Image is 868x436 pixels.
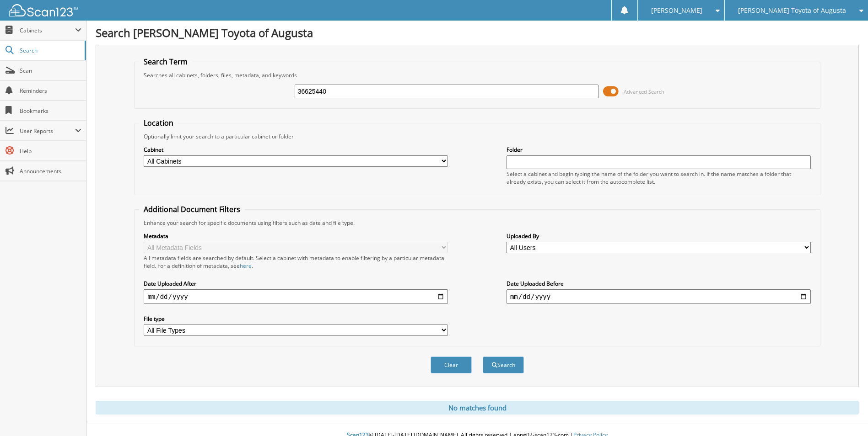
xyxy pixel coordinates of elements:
[144,232,448,240] label: Metadata
[738,8,846,13] span: [PERSON_NAME] Toyota of Augusta
[20,67,81,74] span: Scan
[507,289,811,304] input: end
[139,71,815,79] div: Searches all cabinets, folders, files, metadata, and keywords
[20,27,75,34] span: Cabinets
[96,401,859,415] div: No matches found
[507,232,811,240] label: Uploaded By
[20,47,80,54] span: Search
[624,88,664,95] span: Advanced Search
[139,118,178,128] legend: Location
[139,133,815,140] div: Optionally limit your search to a particular cabinet or folder
[139,204,245,214] legend: Additional Document Filters
[96,25,859,40] h1: Search [PERSON_NAME] Toyota of Augusta
[144,289,448,304] input: start
[139,219,815,227] div: Enhance your search for specific documents using filters such as date and file type.
[507,146,811,154] label: Folder
[144,146,448,154] label: Cabinet
[9,4,78,16] img: scan123-logo-white.svg
[144,254,448,270] div: All metadata fields are searched by default. Select a cabinet with metadata to enable filtering b...
[431,356,472,373] button: Clear
[20,107,81,115] span: Bookmarks
[20,147,81,155] span: Help
[20,167,81,175] span: Announcements
[20,127,75,135] span: User Reports
[144,315,448,323] label: File type
[240,262,252,270] a: here
[507,280,811,287] label: Date Uploaded Before
[507,170,811,186] div: Select a cabinet and begin typing the name of the folder you want to search in. If the name match...
[139,57,192,67] legend: Search Term
[651,8,702,13] span: [PERSON_NAME]
[144,280,448,287] label: Date Uploaded After
[20,87,81,95] span: Reminders
[483,356,524,373] button: Search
